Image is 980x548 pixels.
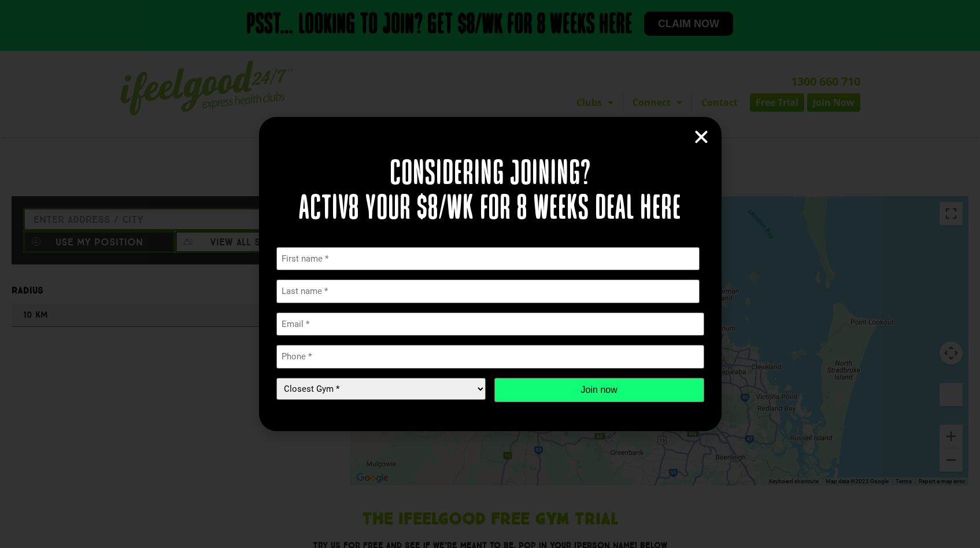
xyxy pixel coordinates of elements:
[276,345,704,369] input: Phone *
[693,128,710,146] a: Close
[276,157,704,227] h2: Considering joining? Activ8 your $8/wk for 8 weeks deal here
[276,279,700,303] input: Last name *
[276,247,700,271] input: First name *
[276,312,704,336] input: Email *
[494,378,704,402] input: Join now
